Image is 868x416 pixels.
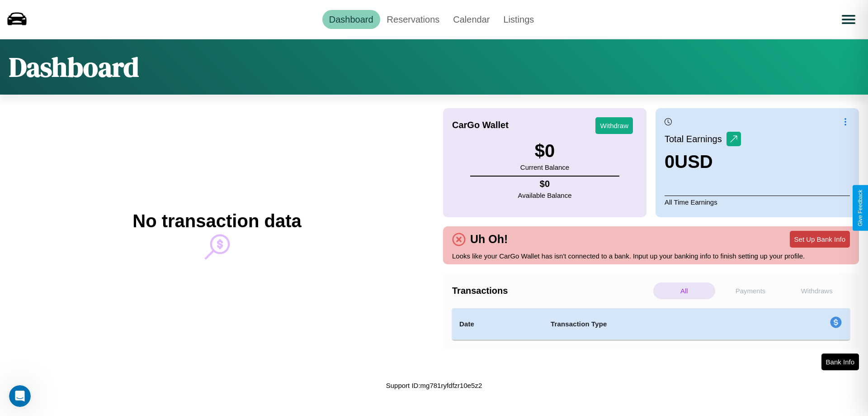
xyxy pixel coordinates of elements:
[452,286,651,296] h4: Transactions
[452,250,850,262] p: Looks like your CarGo Wallet has isn't connected to a bank. Input up your banking info to finish ...
[452,120,509,130] h4: CarGo Wallet
[380,10,447,29] a: Reservations
[857,190,863,226] div: Give Feedback
[446,10,496,29] a: Calendar
[496,10,541,29] a: Listings
[665,131,726,147] p: Total Earnings
[518,179,572,189] h4: $ 0
[665,152,741,172] h3: 0 USD
[786,282,848,299] p: Withdraws
[322,10,380,29] a: Dashboard
[595,117,633,134] button: Withdraw
[452,308,850,340] table: simple table
[665,196,850,208] p: All Time Earnings
[520,141,569,161] h3: $ 0
[720,282,782,299] p: Payments
[9,48,139,86] h1: Dashboard
[520,161,569,173] p: Current Balance
[9,385,31,407] iframe: Intercom live chat
[386,379,482,392] p: Support ID: mg781ryfdfzr10e5z2
[466,233,512,246] h4: Uh Oh!
[790,231,850,248] button: Set Up Bank Info
[836,7,861,32] button: Open menu
[551,319,756,330] h4: Transaction Type
[653,282,715,299] p: All
[459,319,536,330] h4: Date
[132,211,301,231] h2: No transaction data
[821,354,859,370] button: Bank Info
[518,189,572,201] p: Available Balance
